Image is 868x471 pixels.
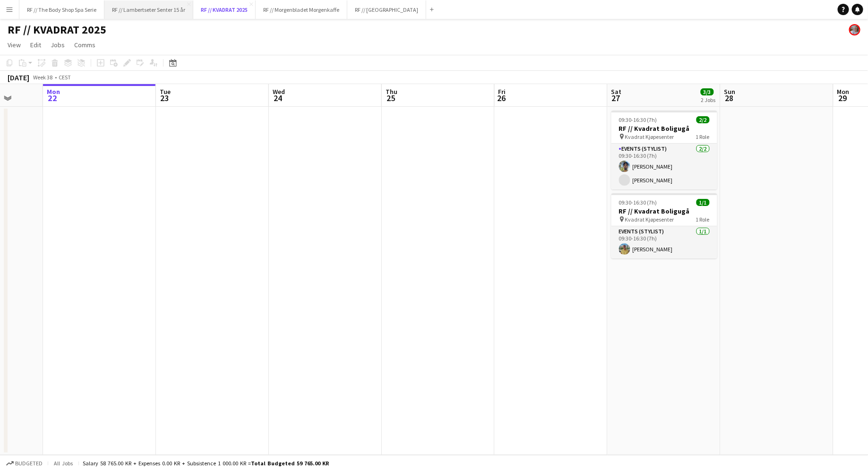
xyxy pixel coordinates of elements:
span: Wed [273,87,285,96]
span: Kvadrat Kjøpesenter [625,216,674,223]
span: Comms [74,41,95,49]
span: Week 38 [31,74,55,81]
span: 3/3 [701,88,714,95]
div: 2 Jobs [701,96,716,103]
span: All jobs [52,460,75,467]
span: 1 Role [696,216,710,223]
button: RF // Morgenbladet Morgenkaffe [256,0,347,19]
span: Budgeted [15,460,43,467]
app-user-avatar: Tina Raugstad [849,24,860,35]
span: Sat [611,87,622,96]
button: RF // [GEOGRAPHIC_DATA] [347,0,426,19]
span: Mon [837,87,850,96]
span: Total Budgeted 59 765.00 KR [251,460,329,467]
h3: RF // Kvadrat Boligugå [611,207,717,215]
span: View [8,41,21,49]
app-card-role: Events (Stylist)2/209:30-16:30 (7h)[PERSON_NAME][PERSON_NAME] [611,144,717,189]
a: Comms [70,39,99,51]
button: RF // KVADRAT 2025 [193,0,256,19]
span: 22 [45,93,60,103]
span: 09:30-16:30 (7h) [619,116,657,123]
span: 1/1 [696,199,710,206]
span: Tue [160,87,171,96]
a: View [4,39,25,51]
span: Jobs [51,41,65,49]
span: 24 [271,93,285,103]
a: Jobs [47,39,69,51]
span: 1 Role [696,133,710,140]
span: 23 [158,93,171,103]
span: 27 [610,93,622,103]
span: Edit [30,41,41,49]
a: Edit [26,39,45,51]
app-card-role: Events (Stylist)1/109:30-16:30 (7h)[PERSON_NAME] [611,226,717,258]
span: 2/2 [696,116,710,123]
span: 28 [723,93,736,103]
span: Mon [47,87,60,96]
span: Kvadrat Kjøpesenter [625,133,674,140]
span: 26 [497,93,506,103]
button: Budgeted [5,458,44,469]
span: Sun [724,87,736,96]
button: RF // Lambertseter Senter 15 år [104,0,193,19]
h3: RF // Kvadrat Boligugå [611,124,717,133]
div: CEST [59,74,71,81]
span: 29 [836,93,850,103]
button: RF // The Body Shop Spa Serie [19,0,104,19]
app-job-card: 09:30-16:30 (7h)2/2RF // Kvadrat Boligugå Kvadrat Kjøpesenter1 RoleEvents (Stylist)2/209:30-16:30... [611,111,717,189]
span: Thu [386,87,397,96]
span: 09:30-16:30 (7h) [619,199,657,206]
span: 25 [384,93,397,103]
div: Salary 58 765.00 KR + Expenses 0.00 KR + Subsistence 1 000.00 KR = [83,460,329,467]
h1: RF // KVADRAT 2025 [8,23,106,37]
app-job-card: 09:30-16:30 (7h)1/1RF // Kvadrat Boligugå Kvadrat Kjøpesenter1 RoleEvents (Stylist)1/109:30-16:30... [611,193,717,258]
span: Fri [498,87,506,96]
div: [DATE] [8,73,29,82]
